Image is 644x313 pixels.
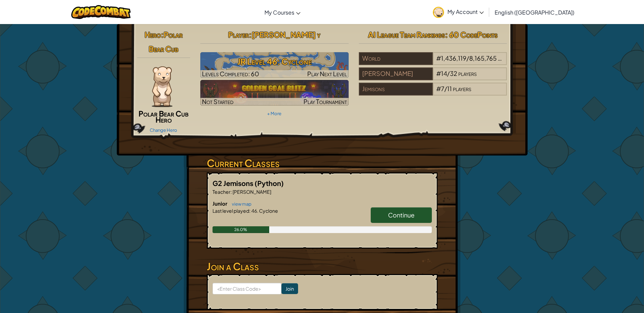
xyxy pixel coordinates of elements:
img: CodeCombat logo [71,5,131,19]
span: Play Tournament [303,98,347,105]
span: 32 [450,69,457,77]
span: : [249,208,251,214]
a: World#1,436,119/8,165,765players [359,59,507,66]
a: My Courses [261,3,304,21]
span: : 60 CodePoints [445,30,498,39]
img: avatar [433,7,444,18]
span: / [466,54,469,62]
a: Change Hero [150,127,177,133]
span: [PERSON_NAME] [232,189,271,195]
div: [PERSON_NAME] [359,67,433,80]
a: My Account [429,1,487,23]
span: (Python) [255,179,284,187]
img: Golden Goal [200,80,349,106]
h3: Join a Class [207,259,438,274]
a: Jemisons#7/11players [359,89,507,97]
span: Continue [388,211,415,219]
h3: JR Level 46: Cyclone [200,54,349,69]
span: # [436,54,441,62]
input: <Enter Class Code> [213,283,281,294]
span: Junior [213,200,228,207]
span: / [447,69,450,77]
span: 8,165,765 [469,54,497,62]
div: Jemisons [359,83,433,96]
span: Levels Completed: 60 [202,70,259,78]
span: 46. [251,208,258,214]
span: Polar Bear Cub Hero [139,109,188,124]
a: [PERSON_NAME]#14/32players [359,74,507,82]
span: Last level played [213,208,249,214]
span: My Account [447,8,484,15]
span: Polar Bear Cub [149,30,183,54]
span: [PERSON_NAME] y [252,30,320,39]
a: English ([GEOGRAPHIC_DATA]) [491,3,578,21]
span: : [231,189,232,195]
span: 14 [441,69,447,77]
span: 11 [447,85,452,92]
span: 1,436,119 [441,54,466,62]
input: Join [281,283,298,294]
a: Play Next Level [200,52,349,78]
span: # [436,85,441,92]
span: G2 Jemisons [213,179,255,187]
h3: Current Classes [207,155,438,171]
span: Play Next Level [307,70,347,78]
span: / [444,85,447,92]
div: World [359,52,433,65]
span: AI League Team Rankings [368,30,445,39]
span: Cyclone [258,208,278,214]
span: My Courses [264,9,294,16]
span: : [249,30,252,39]
div: 26.0% [213,226,270,233]
img: Polar-bear-cub-paper-doll.png [152,66,172,107]
span: Teacher [213,189,231,195]
span: players [453,85,471,92]
a: + More [267,111,281,116]
span: Player [228,30,249,39]
img: JR Level 46: Cyclone [200,52,349,78]
span: English ([GEOGRAPHIC_DATA]) [495,9,574,16]
span: 7 [441,85,444,92]
a: Not StartedPlay Tournament [200,80,349,106]
span: Hero [145,30,161,39]
span: # [436,69,441,77]
a: view map [228,201,252,207]
span: : [161,30,164,39]
span: players [458,69,477,77]
span: Not Started [202,98,234,105]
